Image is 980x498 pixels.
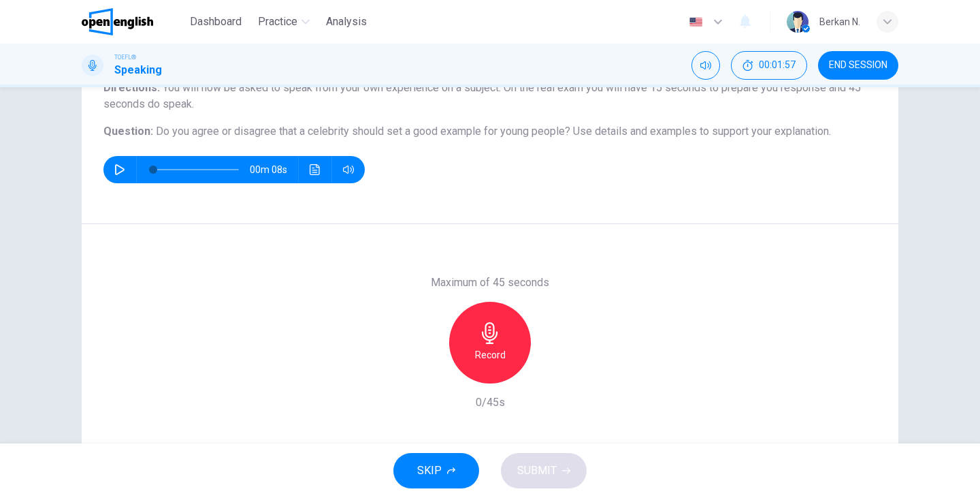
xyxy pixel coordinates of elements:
h6: 0/45s [476,394,505,411]
h6: Record [475,347,506,363]
span: Analysis [326,14,367,30]
h6: Question : [103,123,877,140]
a: OpenEnglish logo [82,8,184,35]
div: Hide [731,51,807,80]
span: Do you agree or disagree that a celebrity should set a good example for young people? [156,125,570,138]
span: Practice [258,14,297,30]
h1: Speaking [114,62,162,78]
span: Dashboard [190,14,242,30]
button: 00:01:57 [731,51,807,80]
button: END SESSION [818,51,898,80]
span: TOEFL® [114,52,136,62]
button: Record [449,302,531,384]
button: SKIP [393,453,479,488]
span: END SESSION [829,60,887,71]
div: Mute [691,51,720,80]
button: Practice [252,10,315,34]
img: Profile picture [787,11,808,33]
button: Click to see the audio transcription [304,156,326,183]
span: 00:01:57 [759,60,796,71]
span: 00m 08s [250,156,298,183]
h6: Directions : [103,80,877,112]
button: Analysis [321,10,372,34]
button: Dashboard [184,10,247,34]
h6: Maximum of 45 seconds [431,275,549,291]
img: OpenEnglish logo [82,8,153,35]
span: Use details and examples to support your explanation. [573,125,831,138]
div: Berkan N. [819,14,860,30]
span: SKIP [417,461,442,480]
img: en [687,17,704,27]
